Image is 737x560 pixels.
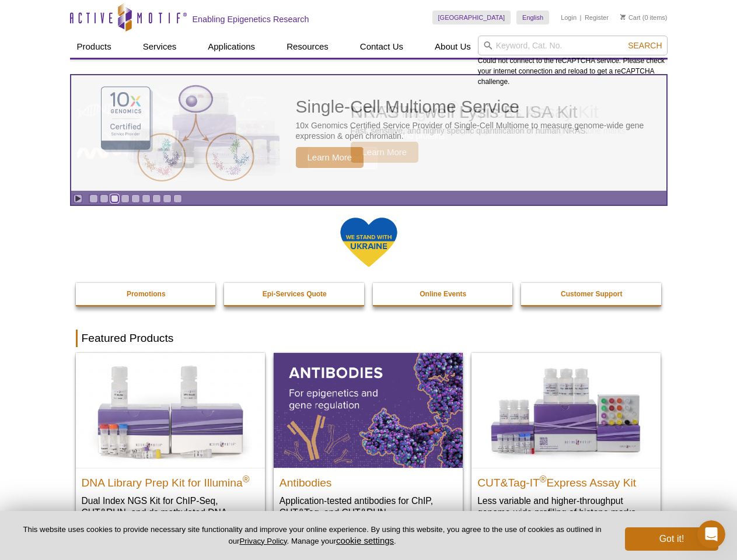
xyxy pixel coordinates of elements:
[142,194,151,203] a: Go to slide 6
[121,194,130,203] a: Go to slide 4
[628,41,662,50] span: Search
[471,353,661,467] img: CUT&Tag-IT® Express Assay Kit
[420,290,466,298] strong: Online Events
[340,216,398,268] img: We Stand With Ukraine
[540,474,547,484] sup: ®
[173,194,182,203] a: Go to slide 9
[71,75,666,191] a: Single-Cell Multiome Service Single-Cell Multiome Service 10x Genomics Certified Service Provider...
[477,471,655,489] h2: CUT&Tag-IT Express Assay Kit
[620,14,626,20] img: Your Cart
[76,330,662,347] h2: Featured Products
[296,120,661,141] p: 10x Genomics Certified Service Provider of Single-Cell Multiome to measure genome-wide gene expre...
[280,471,457,489] h2: Antibodies
[280,495,457,519] p: Application-tested antibodies for ChIP, CUT&Tag, and CUT&RUN.
[263,290,327,298] strong: Epi-Services Quote
[580,10,582,24] li: |
[373,283,514,305] a: Online Events
[585,13,609,22] a: Register
[336,535,394,545] button: cookie settings
[624,40,665,51] button: Search
[163,194,172,203] a: Go to slide 8
[82,471,259,489] h2: DNA Library Prep Kit for Illumina
[353,36,410,58] a: Contact Us
[280,36,336,58] a: Resources
[428,36,478,58] a: About Us
[82,495,259,530] p: Dual Index NGS Kit for ChIP-Seq, CUT&RUN, and ds methylated DNA assays.
[432,10,511,24] a: [GEOGRAPHIC_DATA]
[478,36,668,87] div: Could not connect to the reCAPTCHA service. Please check your internet connection and reload to g...
[561,290,622,298] strong: Customer Support
[70,36,118,58] a: Products
[516,10,549,24] a: English
[193,14,309,24] h2: Enabling Epigenetics Research
[76,353,265,467] img: DNA Library Prep Kit for Illumina
[620,10,668,24] li: (0 items)
[697,520,725,548] iframe: Intercom live chat
[19,524,606,547] p: This website uses cookies to provide necessary site functionality and improve your online experie...
[274,353,463,530] a: All Antibodies Antibodies Application-tested antibodies for ChIP, CUT&Tag, and CUT&RUN.
[296,147,364,168] span: Learn More
[110,194,119,203] a: Go to slide 3
[477,495,655,519] p: Less variable and higher-throughput genome-wide profiling of histone marks​.
[274,353,463,467] img: All Antibodies
[131,194,140,203] a: Go to slide 5
[89,194,98,203] a: Go to slide 1
[224,283,365,305] a: Epi-Services Quote
[100,194,109,203] a: Go to slide 2
[620,13,641,22] a: Cart
[239,537,287,545] a: Privacy Policy
[561,13,577,22] a: Login
[201,36,262,58] a: Applications
[243,474,250,484] sup: ®
[127,290,166,298] strong: Promotions
[625,527,718,551] button: Got it!
[71,75,666,191] article: Single-Cell Multiome Service
[74,194,82,203] a: Toggle autoplay
[90,80,265,187] img: Single-Cell Multiome Service
[76,353,265,541] a: DNA Library Prep Kit for Illumina DNA Library Prep Kit for Illumina® Dual Index NGS Kit for ChIP-...
[478,36,668,55] input: Keyword, Cat. No.
[521,283,662,305] a: Customer Support
[152,194,161,203] a: Go to slide 7
[471,353,661,530] a: CUT&Tag-IT® Express Assay Kit CUT&Tag-IT®Express Assay Kit Less variable and higher-throughput ge...
[136,36,184,58] a: Services
[296,98,661,116] h2: Single-Cell Multiome Service
[76,283,217,305] a: Promotions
